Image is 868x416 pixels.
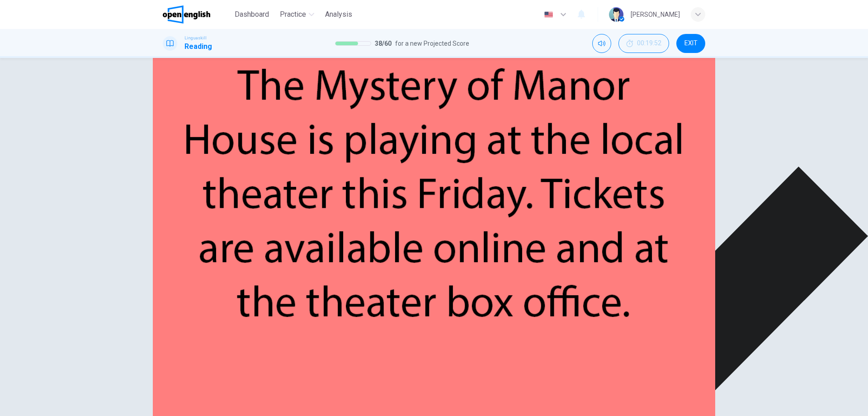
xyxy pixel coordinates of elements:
[618,34,669,53] div: Hide
[231,6,273,23] button: Dashboard
[184,41,212,52] h1: Reading
[609,7,623,22] img: Profile picture
[184,35,207,41] span: Linguaskill
[163,5,210,24] img: OpenEnglish logo
[235,9,269,20] span: Dashboard
[375,38,392,49] span: 38 / 60
[395,38,469,49] span: for a new Projected Score
[631,9,680,20] div: [PERSON_NAME]
[684,40,698,47] span: EXIT
[276,6,318,23] button: Practice
[321,6,356,23] button: Analysis
[618,34,669,53] button: 00:19:52
[325,9,352,20] span: Analysis
[676,34,705,53] button: EXIT
[280,9,306,20] span: Practice
[592,34,611,53] div: Mute
[163,5,231,24] a: OpenEnglish logo
[637,40,661,47] span: 00:19:52
[543,11,554,18] img: en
